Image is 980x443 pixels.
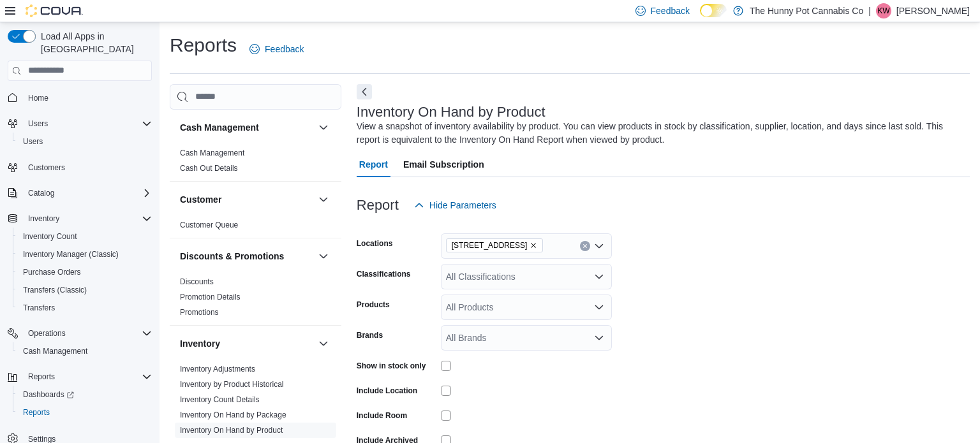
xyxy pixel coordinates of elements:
[180,250,313,263] button: Discounts & Promotions
[28,163,65,173] span: Customers
[409,192,501,218] button: Hide Parameters
[403,152,484,177] span: Email Subscription
[18,247,124,262] a: Inventory Manager (Classic)
[18,405,152,420] span: Reports
[265,43,304,55] span: Feedback
[180,365,255,374] a: Inventory Adjustments
[3,89,157,107] button: Home
[180,164,238,173] a: Cash Out Details
[446,238,544,252] span: 7481 Oakwood Drive
[750,3,863,18] p: The Hunny Pot Cannabis Co
[357,120,963,147] div: View a snapshot of inventory availability by product. You can view products in stock by classific...
[594,302,604,312] button: Open list of options
[180,163,238,173] span: Cash Out Details
[357,238,393,249] label: Locations
[23,211,64,226] button: Inventory
[23,407,50,418] span: Reports
[594,241,604,251] button: Open list of options
[23,159,152,175] span: Customers
[23,116,152,131] span: Users
[13,299,157,317] button: Transfers
[180,193,221,206] h3: Customer
[13,245,157,263] button: Inventory Manager (Classic)
[357,361,426,371] label: Show in stock only
[18,282,152,298] span: Transfers (Classic)
[28,372,55,382] span: Reports
[244,36,309,62] a: Feedback
[18,265,86,280] a: Purchase Orders
[23,185,152,201] span: Catalog
[18,229,152,244] span: Inventory Count
[18,282,92,298] a: Transfers (Classic)
[23,211,152,226] span: Inventory
[170,145,341,181] div: Cash Management
[180,293,241,301] a: Promotion Details
[28,214,59,224] span: Inventory
[180,337,313,350] button: Inventory
[170,274,341,325] div: Discounts & Promotions
[23,369,60,384] button: Reports
[26,4,83,17] img: Cova
[23,136,43,147] span: Users
[28,119,48,129] span: Users
[180,337,220,350] h3: Inventory
[180,395,260,404] a: Inventory Count Details
[357,386,417,396] label: Include Location
[13,281,157,299] button: Transfers (Classic)
[23,231,77,242] span: Inventory Count
[23,369,152,384] span: Reports
[23,326,71,341] button: Operations
[23,303,55,313] span: Transfers
[180,148,244,158] span: Cash Management
[18,300,152,316] span: Transfers
[429,199,496,212] span: Hide Parameters
[18,387,152,402] span: Dashboards
[23,267,81,277] span: Purchase Orders
[357,269,411,279] label: Classifications
[180,410,286,419] a: Inventory On Hand by Package
[180,379,284,389] span: Inventory by Product Historical
[28,93,48,103] span: Home
[180,307,219,317] span: Promotions
[3,184,157,202] button: Catalog
[651,4,690,17] span: Feedback
[180,364,255,374] span: Inventory Adjustments
[18,247,152,262] span: Inventory Manager (Classic)
[23,160,70,175] a: Customers
[357,410,407,421] label: Include Room
[359,152,388,177] span: Report
[180,292,241,302] span: Promotion Details
[170,33,237,58] h1: Reports
[316,120,331,135] button: Cash Management
[18,229,82,244] a: Inventory Count
[13,386,157,403] a: Dashboards
[23,116,53,131] button: Users
[700,4,727,17] input: Dark Mode
[180,250,284,263] h3: Discounts & Promotions
[180,395,260,405] span: Inventory Count Details
[23,249,119,259] span: Inventory Manager (Classic)
[180,193,313,206] button: Customer
[28,328,66,338] span: Operations
[180,221,238,229] a: Customer Queue
[180,277,214,287] span: Discounts
[357,84,372,99] button: Next
[23,285,87,295] span: Transfers (Classic)
[357,300,390,310] label: Products
[316,249,331,264] button: Discounts & Promotions
[18,134,152,149] span: Users
[23,326,152,341] span: Operations
[180,380,284,389] a: Inventory by Product Historical
[876,3,891,18] div: Kayla Weaver
[357,105,546,120] h3: Inventory On Hand by Product
[180,425,283,435] span: Inventory On Hand by Product
[23,389,74,400] span: Dashboards
[18,300,60,316] a: Transfers
[180,121,259,134] h3: Cash Management
[316,192,331,207] button: Customer
[18,344,93,359] a: Cash Management
[18,134,48,149] a: Users
[530,242,537,249] button: Remove 7481 Oakwood Drive from selection in this group
[18,344,152,359] span: Cash Management
[13,133,157,150] button: Users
